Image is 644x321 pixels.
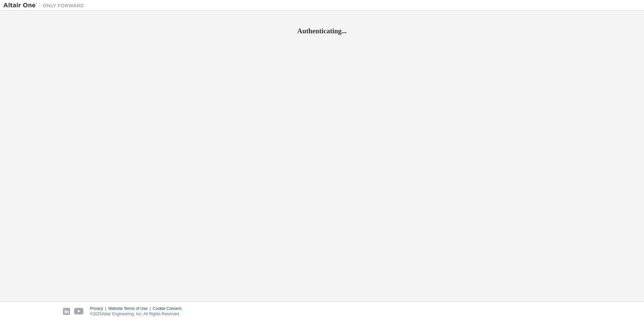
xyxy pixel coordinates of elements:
div: Website Terms of Use [108,306,153,311]
div: Privacy [90,306,108,311]
p: © 2025 Altair Engineering, Inc. All Rights Reserved. [90,311,186,317]
div: Cookie Consent [153,306,185,311]
img: linkedin.svg [63,308,70,315]
h2: Authenticating... [3,27,641,35]
img: Altair One [3,2,88,9]
img: youtube.svg [74,308,84,315]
